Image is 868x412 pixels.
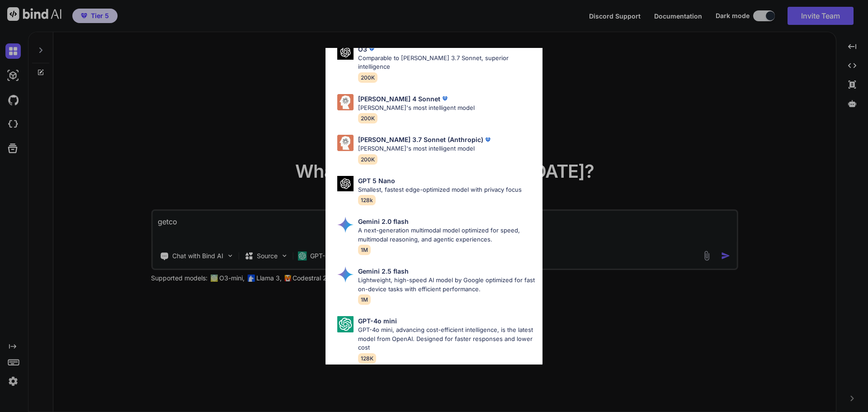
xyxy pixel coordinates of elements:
img: Pick Models [337,176,354,192]
img: Pick Models [337,266,354,283]
p: A next-generation multimodal model optimized for speed, multimodal reasoning, and agentic experie... [358,226,535,244]
span: 128K [358,353,376,364]
p: Gemini 2.0 flash [358,217,409,226]
img: Pick Models [337,44,354,60]
p: Smallest, fastest edge-optimized model with privacy focus [358,185,522,194]
img: Pick Models [337,316,354,332]
p: Lightweight, high-speed AI model by Google optimized for fast on-device tasks with efficient perf... [358,276,535,294]
p: GPT 5 Nano [358,176,395,185]
span: 1M [358,245,371,255]
img: Pick Models [337,135,354,151]
img: premium [483,135,492,144]
p: Gemini 2.5 flash [358,266,409,276]
p: O3 [358,44,367,54]
img: premium [440,94,449,103]
p: GPT-4o mini [358,316,397,326]
span: 200K [358,72,377,83]
p: [PERSON_NAME]'s most intelligent model [358,144,492,153]
p: GPT-4o mini, advancing cost-efficient intelligence, is the latest model from OpenAI. Designed for... [358,326,535,352]
p: Comparable to [PERSON_NAME] 3.7 Sonnet, superior intelligence [358,54,535,71]
p: [PERSON_NAME] 3.7 Sonnet (Anthropic) [358,135,483,144]
span: 200K [358,113,377,123]
p: [PERSON_NAME] 4 Sonnet [358,94,440,104]
span: 128k [358,195,376,205]
img: Pick Models [337,94,354,110]
img: premium [367,44,376,53]
img: Pick Models [337,217,354,233]
p: [PERSON_NAME]'s most intelligent model [358,104,475,113]
span: 200K [358,154,377,165]
span: 1M [358,294,371,305]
